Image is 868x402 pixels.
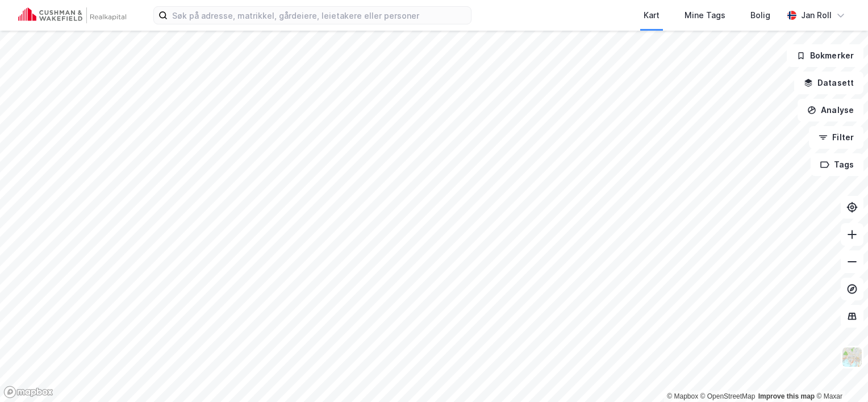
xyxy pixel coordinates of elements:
iframe: Chat Widget [811,347,868,402]
div: Jan Roll [801,9,832,22]
div: Kart [644,9,660,22]
img: cushman-wakefield-realkapital-logo.202ea83816669bd177139c58696a8fa1.svg [18,7,126,23]
a: Mapbox homepage [3,386,53,399]
img: Z [841,346,863,368]
a: OpenStreetMap [700,392,756,400]
button: Filter [809,126,863,149]
a: Improve this map [758,392,815,400]
button: Tags [811,153,863,176]
a: Mapbox [667,392,698,400]
input: Søk på adresse, matrikkel, gårdeiere, leietakere eller personer [168,7,471,24]
div: Kontrollprogram for chat [811,347,868,402]
button: Bokmerker [787,44,863,67]
div: Mine Tags [685,9,725,22]
button: Datasett [794,72,863,94]
div: Bolig [750,9,770,22]
button: Analyse [798,99,863,122]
